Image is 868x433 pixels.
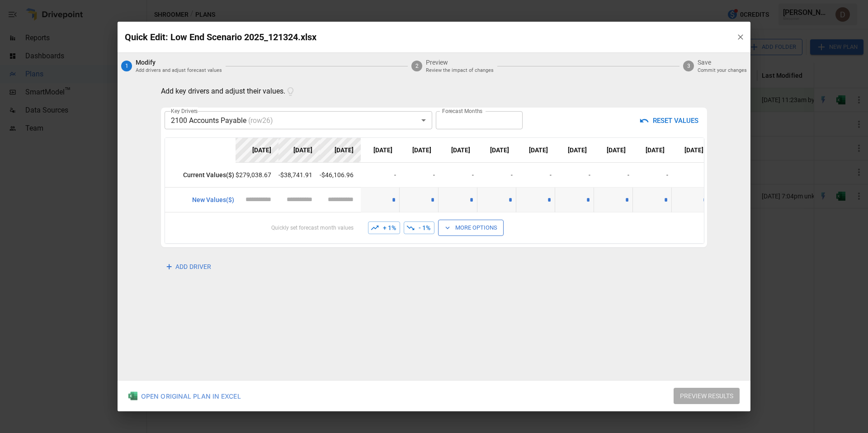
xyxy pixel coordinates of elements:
th: [DATE] [672,138,711,163]
p: Add key drivers and adjust their values. [161,79,296,104]
th: [DATE] [439,138,477,163]
p: Quick Edit: Low End Scenario 2025_121324.xlsx [125,30,729,44]
td: -$38,741.91 [278,163,320,188]
button: - 1% [404,221,434,234]
th: [DATE] [236,138,278,163]
td: -$46,106.96 [320,163,361,188]
td: - [672,163,711,188]
div: OPEN ORIGINAL PLAN IN EXCEL [128,391,241,400]
td: - [555,163,594,188]
td: - [361,163,400,188]
td: - [633,163,672,188]
td: - [400,163,439,188]
text: 2 [415,63,419,69]
p: Commit your changes [698,67,747,75]
th: [DATE] [320,138,361,163]
span: Preview [426,58,494,67]
button: ADD DRIVER [161,254,218,279]
td: - [439,163,477,188]
th: [DATE] [594,138,633,163]
td: - [594,163,633,188]
span: + [166,258,172,276]
button: More Options [438,220,504,235]
th: [DATE] [361,138,400,163]
p: Add drivers and adjust forecast values [136,67,222,75]
button: RESET VALUES [636,111,703,130]
th: [DATE] [555,138,594,163]
td: - [477,163,516,188]
button: PREVIEW RESULTS [674,388,740,404]
th: [DATE] [278,138,320,163]
th: [DATE] [400,138,439,163]
p: Current Values ($) [172,170,236,180]
label: Key Drivers [171,107,198,115]
button: + 1% [368,221,400,234]
label: Forecast Months [442,107,482,115]
p: Quickly set forecast month values [172,224,354,232]
span: (row 26 ) [248,116,273,125]
th: [DATE] [633,138,672,163]
th: [DATE] [516,138,555,163]
div: 2100 Accounts Payable [165,111,432,129]
td: $279,038.67 [236,163,278,188]
td: - [516,163,555,188]
span: Modify [136,58,222,67]
text: 3 [687,63,690,69]
p: Review the impact of changes [426,67,494,75]
p: New Values ($) [172,195,236,205]
th: [DATE] [477,138,516,163]
span: Save [698,58,747,67]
